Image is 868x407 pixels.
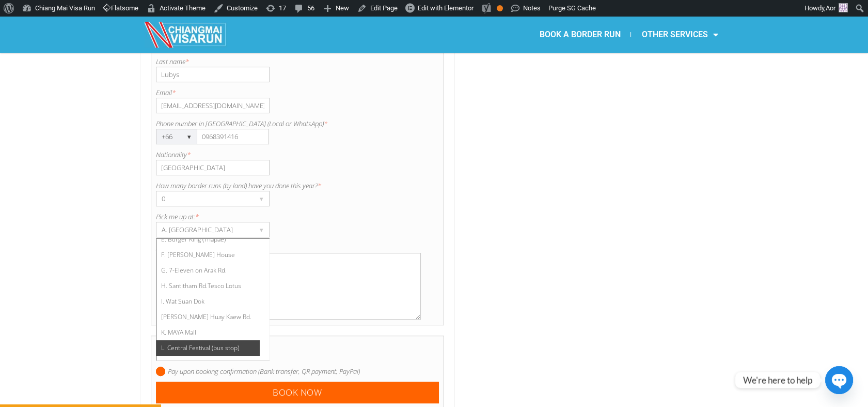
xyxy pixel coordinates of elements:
[156,232,260,247] li: E. Burger King (Thapae)
[826,4,835,12] span: Aor
[182,129,197,144] div: ▾
[156,149,439,160] label: Nationality
[156,294,260,309] li: I. Wat Suan Dok
[156,247,260,263] li: F. [PERSON_NAME] House
[156,263,260,278] li: G. 7-Eleven on Arak Rd.
[156,243,439,253] label: Additional request if any
[255,191,269,206] div: ▾
[156,340,260,356] li: L. Central Festival (bus stop)
[156,212,439,222] label: Pick me up at:
[156,278,260,294] li: H. Santitham Rd.Tesco Lotus
[156,222,249,237] div: A. [GEOGRAPHIC_DATA]
[156,382,439,404] input: Book now
[156,56,439,67] label: Last name
[156,191,249,206] div: 0
[156,340,439,366] h4: Order
[156,180,439,191] label: How many border runs (by land) have you done this year?
[156,325,260,340] li: K. MAYA Mall
[434,23,728,47] nav: Menu
[529,23,630,47] a: BOOK A BORDER RUN
[255,222,269,237] div: ▾
[631,23,728,47] a: OTHER SERVICES
[156,309,260,325] li: [PERSON_NAME] Huay Kaew Rd. [GEOGRAPHIC_DATA]
[156,87,439,98] label: Email
[418,4,474,12] span: Edit with Elementor
[156,366,439,376] label: Pay upon booking confirmation (Bank transfer, QR payment, PayPal)
[497,5,503,11] div: OK
[156,118,439,129] label: Phone number in [GEOGRAPHIC_DATA] (Local or WhatsApp)
[156,129,177,144] div: +66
